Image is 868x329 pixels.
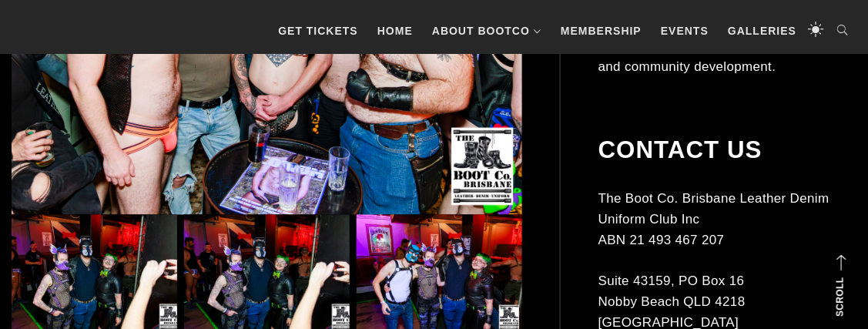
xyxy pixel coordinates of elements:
a: Home [370,8,421,54]
a: Events [653,8,716,54]
a: GET TICKETS [270,8,366,54]
p: The Boot Co. Brisbane Leather Denim Uniform Club Inc ABN 21 493 467 207 [598,189,856,252]
a: Membership [553,8,649,54]
strong: Scroll [835,277,846,317]
a: About BootCo [424,8,549,54]
a: Galleries [720,8,804,54]
h2: Contact Us [598,136,856,166]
